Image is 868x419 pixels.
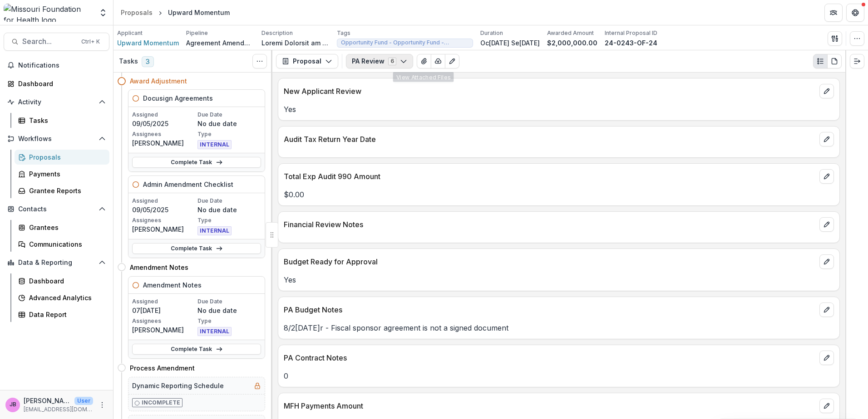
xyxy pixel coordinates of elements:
[605,29,657,37] p: Internal Proposal ID
[132,224,196,234] p: [PERSON_NAME]
[4,58,109,73] button: Notifications
[168,8,230,17] div: Upward Momentum
[15,150,109,165] a: Proposals
[29,293,102,302] div: Advanced Analytics
[29,223,102,232] div: Grantees
[97,4,109,22] button: Open entity switcher
[197,306,261,315] p: No due date
[197,327,232,336] span: INTERNAL
[132,381,224,390] h5: Dynamic Reporting Schedule
[819,132,834,146] button: edit
[143,280,202,290] h5: Amendment Notes
[4,255,109,270] button: Open Data & Reporting
[480,29,503,37] p: Duration
[284,189,834,200] p: $0.00
[346,54,413,68] button: PA Review6
[284,274,834,285] p: Yes
[15,290,109,305] a: Advanced Analytics
[29,116,102,125] div: Tasks
[827,54,842,68] button: PDF view
[284,352,816,363] p: PA Contract Notes
[284,304,816,315] p: PA Budget Notes
[605,38,657,48] p: 24-0243-OF-24
[819,84,834,98] button: edit
[284,400,816,411] p: MFH Payments Amount
[197,226,232,235] span: INTERNAL
[117,38,179,48] a: Upward Momentum
[284,134,816,145] p: Audit Tax Return Year Date
[29,276,102,286] div: Dashboard
[186,29,208,37] p: Pipeline
[813,54,828,68] button: Plaintext view
[337,29,350,37] p: Tags
[197,197,261,205] p: Due Date
[130,76,187,86] h4: Award Adjustment
[15,166,109,181] a: Payments
[29,239,102,249] div: Communications
[29,152,102,162] div: Proposals
[15,273,109,288] a: Dashboard
[850,54,864,68] button: Expand right
[819,169,834,184] button: edit
[132,344,261,355] a: Complete Task
[284,370,834,381] p: 0
[117,6,233,19] nav: breadcrumb
[132,157,261,168] a: Complete Task
[15,183,109,198] a: Grantee Reports
[132,297,196,306] p: Assigned
[197,111,261,119] p: Due Date
[547,38,597,48] p: $2,000,000.00
[132,138,196,148] p: [PERSON_NAME]
[117,6,156,19] a: Proposals
[284,171,816,182] p: Total Exp Audit 990 Amount
[142,56,154,67] span: 3
[119,58,138,65] h3: Tasks
[10,402,16,408] div: Jessie Besancenez
[197,216,261,224] p: Type
[143,180,233,189] h5: Admin Amendment Checklist
[284,322,834,333] p: 8/2[DATE]r - Fiscal sponsor agreement is not a signed document
[417,54,431,68] button: View Attached Files
[4,33,109,51] button: Search...
[4,202,109,216] button: Open Contacts
[252,54,267,68] button: Toggle View Cancelled Tasks
[15,307,109,322] a: Data Report
[132,111,196,119] p: Assigned
[480,38,540,48] p: Oc[DATE] Se[DATE]
[846,4,864,22] button: Get Help
[547,29,594,37] p: Awarded Amount
[79,37,102,47] div: Ctrl + K
[18,259,95,267] span: Data & Reporting
[22,37,76,46] span: Search...
[97,400,108,410] button: More
[18,79,102,88] div: Dashboard
[29,186,102,195] div: Grantee Reports
[29,310,102,319] div: Data Report
[284,86,816,97] p: New Applicant Review
[197,317,261,325] p: Type
[4,132,109,146] button: Open Workflows
[15,113,109,128] a: Tasks
[819,302,834,317] button: edit
[284,219,816,230] p: Financial Review Notes
[24,405,93,414] p: [EMAIL_ADDRESS][DOMAIN_NAME]
[824,4,843,22] button: Partners
[197,119,261,128] p: No due date
[15,220,109,235] a: Grantees
[130,263,188,272] h4: Amendment Notes
[130,363,195,373] h4: Process Amendment
[197,140,232,149] span: INTERNAL
[819,399,834,413] button: edit
[15,237,109,252] a: Communications
[284,256,816,267] p: Budget Ready for Approval
[132,205,196,214] p: 09/05/2025
[121,8,153,17] div: Proposals
[261,38,330,48] p: Loremi Dolorsit am consec a elitseddoei-tempo incididu utla etdolorem aliquae admi venia quisnost...
[24,396,71,405] p: [PERSON_NAME]
[132,130,196,138] p: Assignees
[132,317,196,325] p: Assignees
[445,54,459,68] button: Edit as form
[132,216,196,224] p: Assignees
[197,205,261,214] p: No due date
